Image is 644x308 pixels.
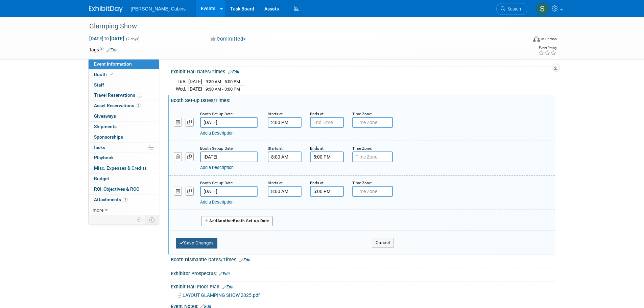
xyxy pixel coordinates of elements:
[268,181,284,185] small: Starts at:
[206,79,240,84] span: 9:30 AM - 5:00 PM
[178,292,260,298] a: LAYOUT GLAMPING SHOW 2025.pdf
[89,174,159,184] a: Budget
[89,101,159,111] a: Asset Reservations2
[310,181,325,185] small: Ends at:
[93,145,105,150] span: Tasks
[200,199,234,205] a: Add a Description
[217,218,233,223] span: Another
[137,93,142,98] span: 5
[352,151,393,162] input: Time Zone
[200,131,234,136] a: Add a Description
[200,112,234,116] small: Booth Set-up Date:
[352,146,372,151] small: Time Zone:
[310,146,325,151] small: Ends at:
[176,86,188,93] td: Wed.
[145,215,159,224] td: Toggle Event Tabs
[176,238,218,248] button: Save Changes
[352,117,393,128] input: Time Zone
[268,151,302,162] input: Start Time
[310,112,325,116] small: Ends at:
[268,146,284,151] small: Starts at:
[94,176,109,181] span: Budget
[206,87,240,92] span: 9:30 AM - 3:00 PM
[538,46,556,50] div: Event Rating
[208,35,248,43] button: Committed
[110,72,113,76] i: Booth reservation complete
[171,255,555,263] div: Booth Dismantle Dates/Times:
[89,205,159,215] a: more
[94,165,147,171] span: Misc. Expenses & Credits
[541,37,557,42] div: In-Person
[183,292,260,298] span: LAYOUT GLAMPING SHOW 2025.pdf
[268,117,302,128] input: Start Time
[352,181,372,185] small: Time Zone:
[94,186,139,192] span: ROI, Objectives & ROO
[125,37,140,41] span: (2 days)
[94,124,117,129] span: Shipments
[131,6,186,11] span: [PERSON_NAME] Cabins
[89,6,123,13] img: ExhibitDay
[222,285,234,289] a: Edit
[89,70,159,80] a: Booth
[188,78,202,86] td: [DATE]
[94,134,123,140] span: Sponsorships
[171,67,555,75] div: Exhibit Hall Dates/Times:
[268,112,284,116] small: Starts at:
[89,122,159,132] a: Shipments
[89,46,118,53] td: Tags
[536,2,549,15] img: Sarah Fisher
[352,112,372,116] small: Time Zone:
[310,151,344,162] input: End Time
[89,163,159,173] a: Misc. Expenses & Credits
[219,271,230,276] a: Edit
[201,216,273,226] button: AddAnotherBooth Set-up Date
[94,61,132,67] span: Event Information
[136,103,141,108] span: 2
[103,36,110,41] span: to
[496,3,527,15] a: Search
[94,92,142,98] span: Travel Reservations
[352,186,393,197] input: Time Zone
[310,186,344,197] input: End Time
[239,258,251,262] a: Edit
[171,95,555,104] div: Booth Set-up Dates/Times:
[94,82,104,88] span: Staff
[89,80,159,90] a: Staff
[89,153,159,163] a: Playbook
[89,111,159,121] a: Giveaways
[533,36,540,42] img: Format-Inperson.png
[171,268,555,277] div: Exhibitor Prospectus:
[93,207,103,213] span: more
[505,6,521,11] span: Search
[123,197,128,202] span: 1
[89,184,159,194] a: ROI, Objectives & ROO
[372,238,394,248] button: Cancel
[200,117,258,128] input: Date
[200,151,258,162] input: Date
[87,20,517,32] div: Glamping Show
[188,86,202,93] td: [DATE]
[171,282,555,290] div: Exhibit Hall Floor Plan:
[200,186,258,197] input: Date
[89,90,159,100] a: Travel Reservations5
[94,155,114,160] span: Playbook
[89,35,124,42] span: [DATE] [DATE]
[89,132,159,142] a: Sponsorships
[134,215,145,224] td: Personalize Event Tab Strip
[94,197,128,202] span: Attachments
[200,146,234,151] small: Booth Set-up Date:
[200,181,234,185] small: Booth Set-up Date:
[94,72,115,77] span: Booth
[228,70,239,74] a: Edit
[268,186,302,197] input: Start Time
[89,143,159,153] a: Tasks
[94,103,141,108] span: Asset Reservations
[487,35,557,45] div: Event Format
[89,59,159,69] a: Event Information
[176,78,188,86] td: Tue.
[310,117,344,128] input: End Time
[106,48,118,52] a: Edit
[200,165,234,170] a: Add a Description
[94,113,116,119] span: Giveaways
[89,195,159,205] a: Attachments1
